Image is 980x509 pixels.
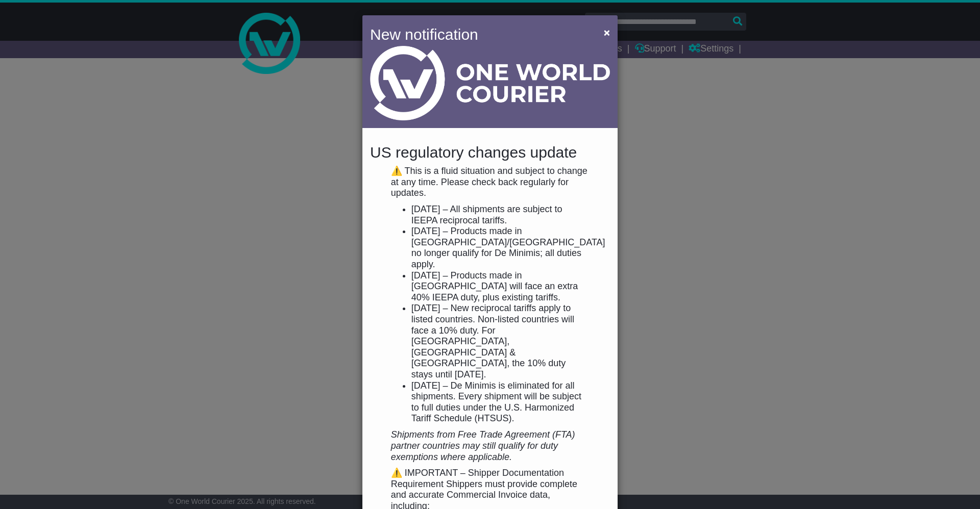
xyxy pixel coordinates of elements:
[411,303,589,380] li: [DATE] – New reciprocal tariffs apply to listed countries. Non-listed countries will face a 10% d...
[370,144,610,161] h4: US regulatory changes update
[391,166,589,199] p: ⚠️ This is a fluid situation and subject to change at any time. Please check back regularly for u...
[599,22,615,43] button: Close
[411,380,589,424] li: [DATE] – De Minimis is eliminated for all shipments. Every shipment will be subject to full dutie...
[411,204,589,226] li: [DATE] – All shipments are subject to IEEPA reciprocal tariffs.
[370,46,610,120] img: Light
[604,27,610,38] span: ×
[370,23,589,46] h4: New notification
[391,429,575,462] em: Shipments from Free Trade Agreement (FTA) partner countries may still qualify for duty exemptions...
[411,226,589,270] li: [DATE] – Products made in [GEOGRAPHIC_DATA]/[GEOGRAPHIC_DATA] no longer qualify for De Minimis; a...
[411,270,589,303] li: [DATE] – Products made in [GEOGRAPHIC_DATA] will face an extra 40% IEEPA duty, plus existing tari...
